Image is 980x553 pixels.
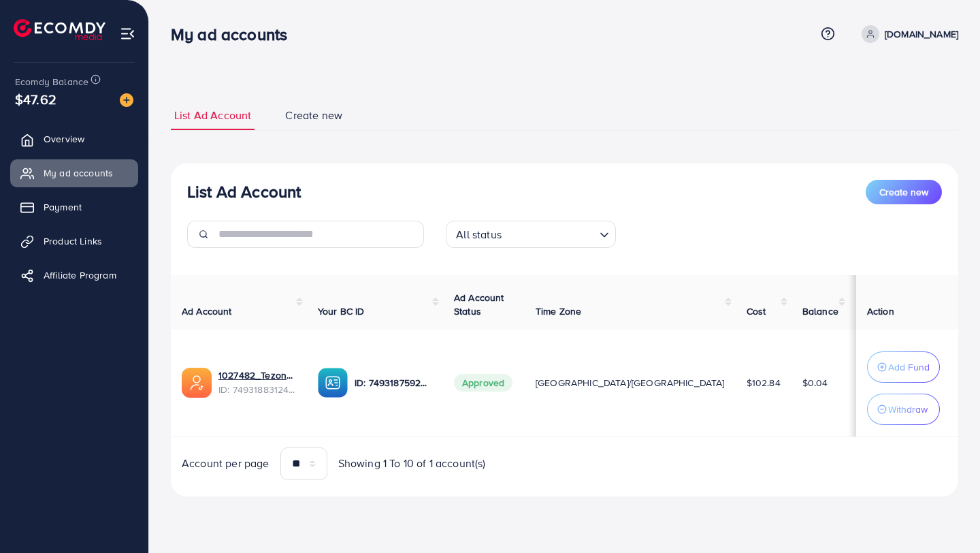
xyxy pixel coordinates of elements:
h3: List Ad Account [187,182,301,202]
span: Approved [454,374,512,392]
span: $0.04 [802,376,828,390]
span: Overview [44,132,84,146]
p: Add Fund [888,359,930,375]
p: [DOMAIN_NAME] [885,26,958,42]
span: Create new [879,185,928,199]
span: Affiliate Program [44,268,116,282]
span: Ad Account [182,304,232,318]
span: Balance [802,304,838,318]
div: <span class='underline'>1027482_Tezon_1744643873064</span></br>7493188312480972817 [218,368,296,396]
span: Account per page [182,456,269,471]
span: ID: 7493188312480972817 [218,383,296,396]
span: Product Links [44,234,102,248]
span: Ad Account Status [454,291,504,318]
a: My ad accounts [10,159,138,187]
span: [GEOGRAPHIC_DATA]/[GEOGRAPHIC_DATA] [536,376,725,390]
a: Affiliate Program [10,262,138,289]
span: $102.84 [747,376,781,390]
span: Your BC ID [318,304,365,318]
img: image [120,93,133,107]
span: My ad accounts [44,166,113,180]
button: Add Fund [867,351,940,383]
span: Ecomdy Balance [15,75,88,89]
span: Create new [285,108,342,123]
span: Action [867,304,894,318]
span: List Ad Account [174,108,251,123]
input: Search for option [506,222,594,244]
span: $47.62 [15,89,56,109]
h3: My ad accounts [171,25,298,44]
span: Payment [44,200,82,214]
img: menu [120,26,135,42]
a: [DOMAIN_NAME] [856,25,958,43]
span: Time Zone [536,304,581,318]
a: Product Links [10,227,138,255]
span: Showing 1 To 10 of 1 account(s) [338,456,486,471]
a: Payment [10,193,138,221]
a: 1027482_Tezon_1744643873064 [218,368,296,382]
img: ic-ads-acc.e4c84228.svg [182,368,212,398]
p: Withdraw [888,401,928,417]
button: Create new [866,180,942,204]
img: logo [14,19,105,40]
a: Overview [10,125,138,153]
iframe: Chat [922,492,970,543]
div: Search for option [446,221,616,248]
span: All status [453,225,504,244]
button: Withdraw [867,394,940,425]
p: ID: 7493187592251277319 [355,375,432,391]
span: Cost [747,304,766,318]
img: ic-ba-acc.ded83a64.svg [318,368,348,398]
